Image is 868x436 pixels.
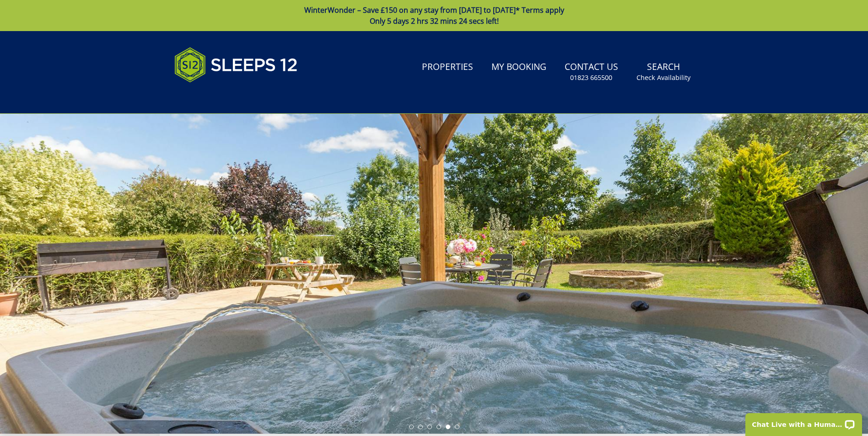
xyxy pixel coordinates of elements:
iframe: Customer reviews powered by Trustpilot [170,93,266,101]
small: 01823 665500 [570,73,612,82]
small: Check Availability [636,73,690,82]
iframe: LiveChat chat widget [739,407,868,436]
img: Sleeps 12 [174,42,298,88]
a: SearchCheck Availability [633,57,694,87]
a: Contact Us01823 665500 [561,57,622,87]
a: Properties [418,57,477,78]
span: Only 5 days 2 hrs 32 mins 24 secs left! [370,16,499,26]
a: My Booking [488,57,550,78]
